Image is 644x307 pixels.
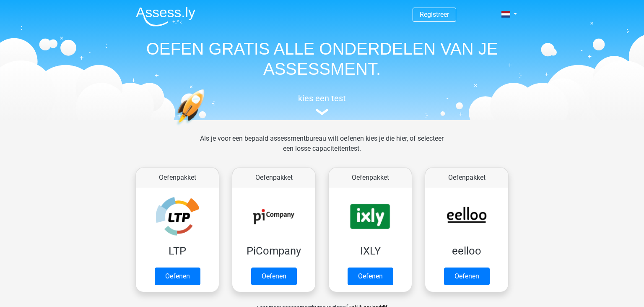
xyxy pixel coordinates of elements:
[193,134,450,164] div: Als je voor een bepaald assessmentbureau wilt oefenen kies je die hier, of selecteer een losse ca...
[155,268,200,285] a: Oefenen
[129,93,515,115] a: kies een test
[316,109,328,115] img: assessment
[444,268,490,285] a: Oefenen
[129,39,515,79] h1: OEFEN GRATIS ALLE ONDERDELEN VAN JE ASSESSMENT.
[348,268,393,285] a: Oefenen
[420,10,449,18] a: Registreer
[175,89,237,165] img: oefenen
[136,7,195,26] img: Assessly
[129,93,515,103] h5: kies een test
[251,268,297,285] a: Oefenen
